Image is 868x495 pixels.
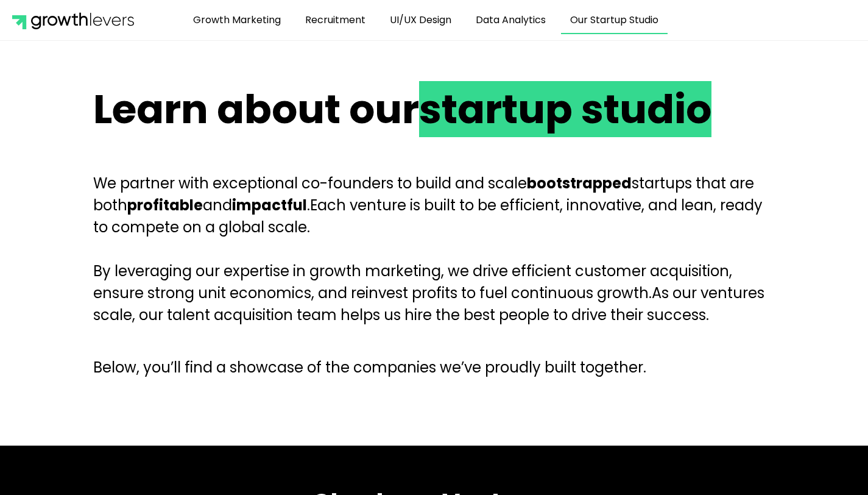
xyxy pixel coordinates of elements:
[296,6,375,34] a: Recruitment
[381,6,460,34] a: UI/UX Design
[139,6,713,34] nav: Menu
[232,195,307,215] b: impactful
[419,81,711,137] span: startup studio
[561,6,668,34] a: Our Startup Studio
[93,357,646,377] span: Below, you’ll find a showcase of the companies we’ve proudly built together.
[93,173,754,215] span: We partner with exceptional co-founders to build and scale startups that are both
[467,6,555,34] a: Data Analytics
[127,195,203,215] b: profitable
[203,195,232,215] span: and
[307,195,310,215] span: .
[93,261,732,303] span: By leveraging our expertise in growth marketing, we drive efficient customer acquisition, ensure ...
[93,173,775,326] p: Each venture is built to be efficient, innovative, and lean, ready to compete on a global scale. ...
[184,6,290,34] a: Growth Marketing
[527,173,632,193] b: bootstrapped
[93,84,775,136] h2: Learn about our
